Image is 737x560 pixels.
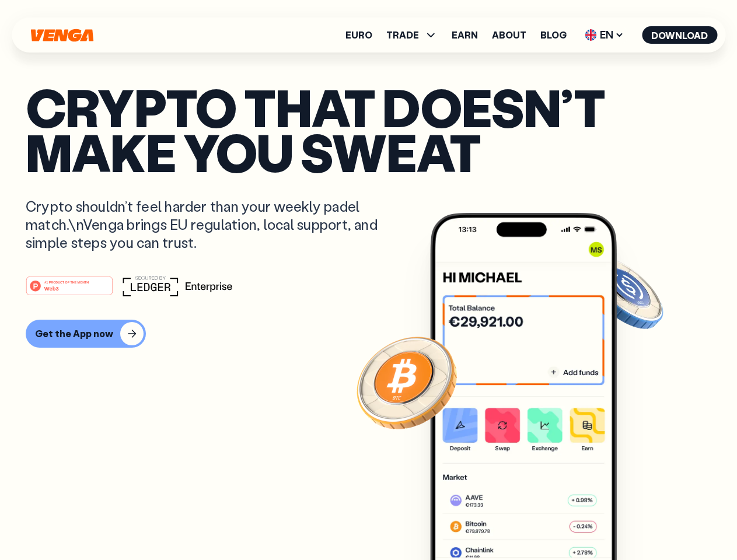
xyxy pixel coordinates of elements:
tspan: #1 PRODUCT OF THE MONTH [44,280,89,283]
span: TRADE [386,28,438,42]
span: TRADE [386,30,419,40]
span: EN [581,26,628,44]
img: Bitcoin [354,330,459,435]
svg: Home [29,29,95,42]
a: Euro [345,30,372,40]
a: Earn [452,30,478,40]
button: Get the App now [26,320,146,348]
a: About [492,30,526,40]
img: flag-uk [585,29,596,41]
tspan: Web3 [44,285,59,291]
p: Crypto that doesn’t make you sweat [26,85,711,174]
div: Get the App now [35,328,113,339]
img: USDC coin [582,251,666,335]
a: #1 PRODUCT OF THE MONTHWeb3 [26,283,113,298]
a: Get the App now [26,320,711,348]
p: Crypto shouldn’t feel harder than your weekly padel match.\nVenga brings EU regulation, local sup... [26,197,394,252]
a: Blog [540,30,567,40]
button: Download [642,26,717,44]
